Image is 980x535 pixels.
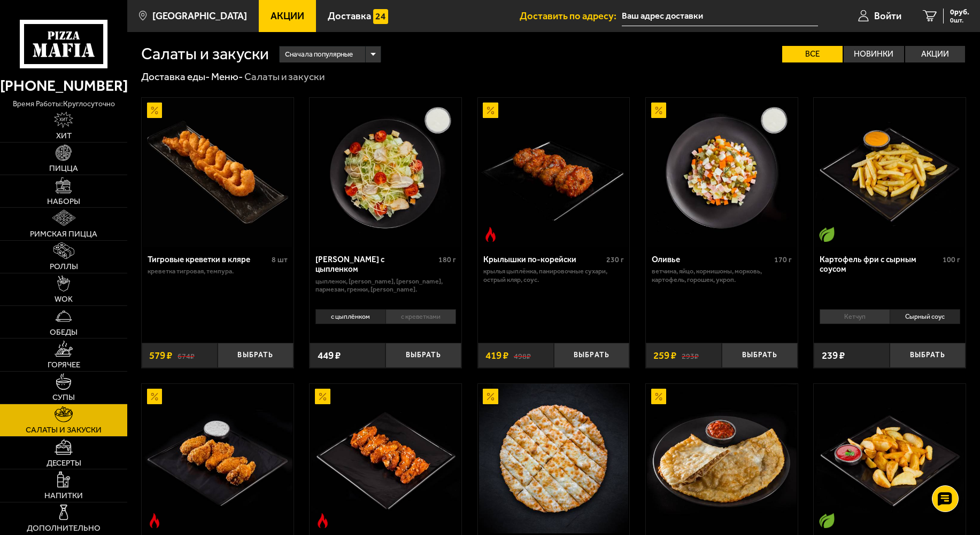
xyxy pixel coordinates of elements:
img: Тигровые креветки в кляре [143,98,292,247]
span: Дополнительно [27,524,101,532]
a: АкционныйЧизи слайс [478,384,630,533]
span: 100 г [943,255,960,264]
span: Супы [52,394,75,402]
img: Акционный [147,389,163,404]
h1: Салаты и закуски [141,46,269,62]
div: Картофель фри с сырным соусом [820,255,940,274]
a: АкционныйОливье [646,98,798,247]
img: Острое блюдо [483,227,498,242]
li: Кетчуп [820,309,890,324]
span: WOK [55,295,73,303]
li: с цыплёнком [315,309,385,324]
span: Обеды [50,328,78,336]
span: 8 шт [272,255,288,264]
p: цыпленок, [PERSON_NAME], [PERSON_NAME], пармезан, гренки, [PERSON_NAME]. [315,277,456,294]
span: 170 г [774,255,792,264]
p: крылья цыплёнка, панировочные сухари, острый кляр, соус. [483,267,624,284]
span: 449 ₽ [318,350,341,360]
button: Выбрать [554,343,630,368]
span: 579 ₽ [149,350,172,360]
img: Салат Цезарь с цыпленком [311,98,460,247]
span: Доставка [328,11,371,21]
button: Выбрать [722,343,798,368]
span: 0 шт. [950,17,969,23]
span: Римская пицца [30,230,97,238]
span: Акции [271,11,304,21]
img: Оливье [647,98,797,247]
button: Выбрать [218,343,294,368]
div: Оливье [652,255,772,264]
div: 0 [310,306,461,335]
img: Острое блюдо [315,513,330,529]
span: Сначала популярные [285,45,353,64]
li: с креветками [385,309,456,324]
span: Роллы [50,263,78,271]
a: Салат Цезарь с цыпленком [310,98,461,247]
img: Акционный [483,389,498,404]
button: Выбрать [890,343,966,368]
li: Сырный соус [890,309,960,324]
span: Салаты и закуски [26,426,102,434]
img: Акционный [651,103,667,118]
img: 15daf4d41897b9f0e9f617042186c801.svg [373,9,389,25]
img: Чебурек с мясом и соусом аррива [647,384,797,533]
div: Салаты и закуски [244,70,325,84]
span: Доставить по адресу: [520,11,622,21]
div: 0 [814,306,966,335]
a: АкционныйЧебурек с мясом и соусом аррива [646,384,798,533]
a: Доставка еды- [141,70,210,83]
div: [PERSON_NAME] с цыпленком [315,255,436,274]
a: АкционныйОстрое блюдоКрылья Дракона стандартная порция [310,384,461,533]
span: Пицца [49,164,78,172]
img: Вегетарианское блюдо [819,513,835,529]
p: ветчина, яйцо, корнишоны, морковь, картофель, горошек, укроп. [652,267,792,284]
img: Акционный [147,103,163,118]
span: 0 руб. [950,9,969,16]
s: 674 ₽ [178,350,195,360]
span: 180 г [438,255,456,264]
a: АкционныйТигровые креветки в кляре [142,98,294,247]
img: Крылья Дракона стандартная порция [311,384,460,533]
input: Ваш адрес доставки [622,6,818,26]
p: креветка тигровая, темпура. [148,267,288,275]
span: Горячее [48,361,80,369]
s: 293 ₽ [682,350,699,360]
img: Крылышки в кляре стандартная порция c соусом [143,384,292,533]
a: АкционныйОстрое блюдоКрылышки в кляре стандартная порция c соусом [142,384,294,533]
span: 259 ₽ [653,350,676,360]
img: Акционный [315,389,330,404]
button: Выбрать [385,343,461,368]
a: АкционныйОстрое блюдоКрылышки по-корейски [478,98,630,247]
a: Вегетарианское блюдоКартофель айдахо с кетчупом [814,384,966,533]
s: 498 ₽ [514,350,531,360]
span: 230 г [606,255,624,264]
a: Вегетарианское блюдоКартофель фри с сырным соусом [814,98,966,247]
a: Меню- [211,70,243,83]
span: Десерты [47,459,81,467]
span: Хит [56,132,72,140]
img: Картофель айдахо с кетчупом [815,384,964,533]
img: Крылышки по-корейски [479,98,629,247]
label: Акции [905,46,966,62]
img: Острое блюдо [147,513,163,529]
img: Картофель фри с сырным соусом [815,98,964,247]
span: [GEOGRAPHIC_DATA] [152,11,247,21]
span: 239 ₽ [822,350,845,360]
img: Чизи слайс [479,384,629,533]
img: Вегетарианское блюдо [819,227,835,242]
label: Новинки [844,46,904,62]
div: Тигровые креветки в кляре [148,255,269,264]
div: Крылышки по-корейски [483,255,604,264]
img: Акционный [651,389,667,404]
img: Акционный [483,103,498,118]
span: Напитки [44,492,83,500]
span: Наборы [47,198,80,206]
label: Все [782,46,843,62]
span: 419 ₽ [485,350,508,360]
span: Войти [874,11,901,21]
